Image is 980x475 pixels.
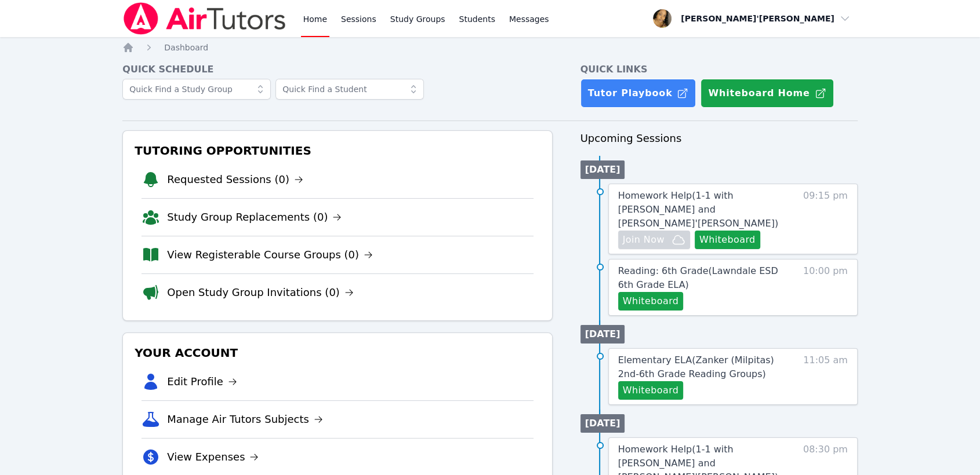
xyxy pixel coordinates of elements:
h3: Upcoming Sessions [580,130,858,147]
img: Air Tutors [122,2,286,35]
input: Quick Find a Student [275,79,424,100]
button: Whiteboard Home [700,79,833,108]
button: Whiteboard [618,381,684,400]
a: Open Study Group Invitations (0) [167,284,354,301]
a: Edit Profile [167,374,237,390]
span: Dashboard [164,43,208,52]
li: [DATE] [580,325,625,344]
button: Join Now [618,231,690,249]
a: Study Group Replacements (0) [167,209,342,225]
h4: Quick Schedule [122,63,552,76]
a: Homework Help(1-1 with [PERSON_NAME] and [PERSON_NAME]'[PERSON_NAME]) [618,189,790,231]
a: Requested Sessions (0) [167,171,303,188]
a: Elementary ELA(Zanker (Milpitas) 2nd-6th Grade Reading Groups) [618,353,790,381]
span: Join Now [623,233,665,247]
a: View Registerable Course Groups (0) [167,247,373,263]
span: Reading: 6th Grade ( Lawndale ESD 6th Grade ELA ) [618,265,778,290]
a: View Expenses [167,449,259,465]
span: 10:00 pm [803,264,848,310]
li: [DATE] [580,160,625,179]
h3: Tutoring Opportunities [132,140,542,161]
span: Messages [509,13,549,25]
input: Quick Find a Study Group [122,79,271,100]
button: Whiteboard [618,292,684,310]
a: Dashboard [164,42,208,53]
a: Manage Air Tutors Subjects [167,411,323,427]
nav: Breadcrumb [122,42,858,53]
span: Elementary ELA ( Zanker (Milpitas) 2nd-6th Grade Reading Groups ) [618,355,774,379]
li: [DATE] [580,414,625,433]
h4: Quick Links [580,63,858,76]
h3: Your Account [132,342,542,363]
a: Reading: 6th Grade(Lawndale ESD 6th Grade ELA) [618,264,790,292]
span: Homework Help ( 1-1 with [PERSON_NAME] and [PERSON_NAME]'[PERSON_NAME] ) [618,190,778,229]
button: Whiteboard [695,231,760,249]
a: Tutor Playbook [580,79,696,108]
span: 11:05 am [803,353,848,400]
span: 09:15 pm [803,189,848,249]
